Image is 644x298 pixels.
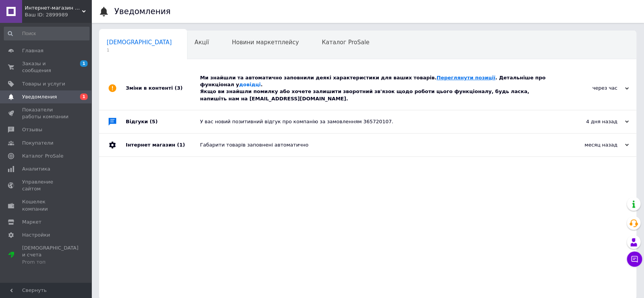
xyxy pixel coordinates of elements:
[22,81,65,87] span: Товары и услуги
[126,67,200,110] div: Зміни в контенті
[200,74,553,102] div: Ми знайшли та автоматично заповнили деякі характеристики для ваших товарів. . Детальніше про функ...
[22,153,63,159] span: Каталог ProSale
[553,118,629,125] div: 4 дня назад
[200,142,553,148] div: Габарити товарів заповнені автоматично
[25,5,82,11] span: Интернет-магазин профилактически ортопедической обуви "Здоровые ножки"
[175,85,183,91] span: (3)
[22,140,53,147] span: Покупатели
[322,39,369,46] span: Каталог ProSale
[80,93,88,100] span: 1
[239,82,261,87] a: довідці
[126,134,200,156] div: Інтернет магазин
[22,245,78,266] span: [DEMOGRAPHIC_DATA] и счета
[22,166,50,172] span: Аналитика
[22,60,70,74] span: Заказы и сообщения
[553,142,629,148] div: месяц назад
[232,39,299,46] span: Новини маркетплейсу
[553,85,629,92] div: через час
[627,251,642,267] button: Чат с покупателем
[177,142,185,148] span: (1)
[107,47,172,53] span: 1
[126,110,200,133] div: Відгуки
[22,126,42,133] span: Отзывы
[195,39,209,46] span: Акції
[80,60,88,67] span: 1
[22,259,78,266] div: Prom топ
[114,7,171,16] h1: Уведомления
[150,119,158,124] span: (5)
[22,93,57,100] span: Уведомления
[25,11,91,18] div: Ваш ID: 2899989
[22,106,70,120] span: Показатели работы компании
[22,219,42,226] span: Маркет
[22,198,70,212] span: Кошелек компании
[22,47,43,54] span: Главная
[4,27,90,40] input: Поиск
[200,118,553,125] div: У вас новий позитивний відгук про компанію за замовленням 365720107.
[437,75,495,81] a: Переглянути позиції
[22,179,70,192] span: Управление сайтом
[22,232,50,238] span: Настройки
[107,39,172,46] span: [DEMOGRAPHIC_DATA]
